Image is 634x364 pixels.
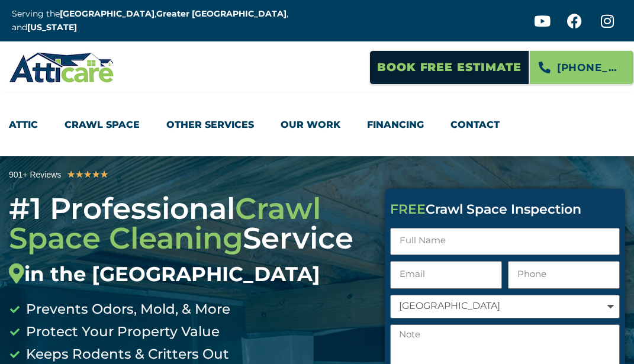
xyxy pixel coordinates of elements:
input: Full Name [390,228,620,256]
i: ★ [83,167,92,182]
i: ★ [100,167,108,182]
p: Serving the , , and [12,7,342,34]
a: Greater [GEOGRAPHIC_DATA] [156,8,287,19]
h3: #1 Professional Service [9,194,367,286]
a: [US_STATE] [27,22,77,33]
a: Attic [9,111,38,138]
span: Book Free Estimate [377,56,522,79]
a: Book Free Estimate [369,50,529,85]
a: Our Work [281,111,340,138]
i: ★ [75,167,83,182]
div: 901+ Reviews [9,168,61,182]
i: ★ [67,167,75,182]
a: [PHONE_NUMBER] [529,50,634,85]
input: Email [390,261,502,289]
div: 5/5 [67,167,108,182]
a: Financing [367,111,424,138]
span: [PHONE_NUMBER] [557,57,625,78]
nav: Menu [9,111,625,138]
input: Only numbers and phone characters (#, -, *, etc) are accepted. [508,261,620,289]
a: Contact [450,111,500,138]
span: FREE [390,201,426,217]
i: ★ [92,167,100,182]
a: Other Services [166,111,254,138]
a: [GEOGRAPHIC_DATA] [60,8,155,19]
span: Prevents Odors, Mold, & More [23,298,230,321]
span: Protect Your Property Value [23,321,220,343]
span: Crawl Space Cleaning [9,191,321,256]
div: in the [GEOGRAPHIC_DATA] [9,262,367,286]
div: Crawl Space Inspection [390,203,620,216]
a: Crawl Space [65,111,140,138]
